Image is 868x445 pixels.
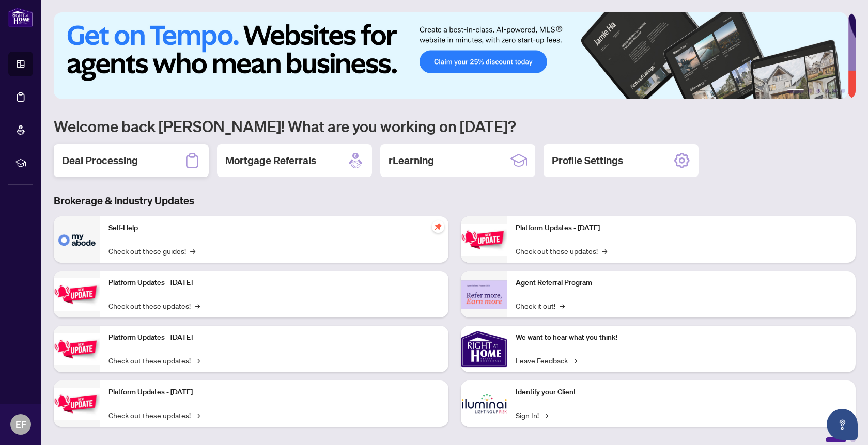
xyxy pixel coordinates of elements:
[816,89,820,93] button: 3
[195,300,200,311] span: →
[787,89,804,93] button: 1
[543,409,548,421] span: →
[195,355,200,366] span: →
[54,388,100,420] img: Platform Updates - July 8, 2025
[109,300,200,311] a: Check out these updates!→
[8,8,33,27] img: logo
[516,387,847,398] p: Identify your Client
[54,216,100,263] img: Self-Help
[109,409,200,421] a: Check out these updates!→
[461,280,507,309] img: Agent Referral Program
[109,245,195,257] a: Check out these guides!→
[552,153,623,168] h2: Profile Settings
[516,245,607,257] a: Check out these updates!→
[16,417,26,432] span: EF
[516,223,847,234] p: Platform Updates - [DATE]
[516,355,577,366] a: Leave Feedback→
[54,278,100,311] img: Platform Updates - September 16, 2025
[109,223,440,234] p: Self-Help
[808,89,812,93] button: 2
[461,380,507,427] img: Identify your Client
[432,220,444,233] span: pushpin
[54,194,856,208] h3: Brokerage & Industry Updates
[572,355,577,366] span: →
[62,153,138,168] h2: Deal Processing
[109,277,440,289] p: Platform Updates - [DATE]
[461,224,507,256] img: Platform Updates - June 23, 2025
[54,116,856,136] h1: Welcome back [PERSON_NAME]! What are you working on [DATE]?
[516,409,548,421] a: Sign In!→
[109,332,440,343] p: Platform Updates - [DATE]
[841,89,845,93] button: 6
[516,300,565,311] a: Check it out!→
[461,326,507,372] img: We want to hear what you think!
[560,300,565,311] span: →
[54,12,848,99] img: Slide 0
[516,277,847,289] p: Agent Referral Program
[109,387,440,398] p: Platform Updates - [DATE]
[195,409,200,421] span: →
[602,245,607,257] span: →
[516,332,847,343] p: We want to hear what you think!
[827,409,858,440] button: Open asap
[833,89,837,93] button: 5
[54,333,100,365] img: Platform Updates - July 21, 2025
[825,89,829,93] button: 4
[109,355,200,366] a: Check out these updates!→
[190,245,195,257] span: →
[389,153,434,168] h2: rLearning
[225,153,316,168] h2: Mortgage Referrals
